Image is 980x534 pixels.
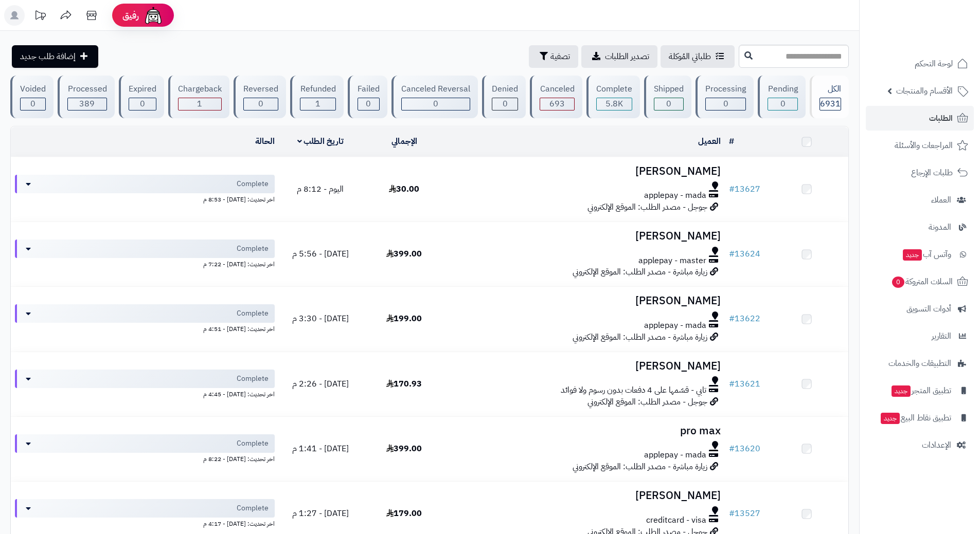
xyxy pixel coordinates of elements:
img: logo-2.png [910,23,970,44]
a: Shipped 0 [642,76,693,118]
a: تطبيق نقاط البيعجديد [866,406,974,430]
span: # [729,248,735,260]
div: Expired [129,83,156,95]
span: طلبات الإرجاع [911,165,953,180]
span: 199.00 [386,312,422,325]
span: تطبيق المتجر [890,383,951,398]
a: #13624 [729,248,760,260]
div: Pending [768,83,797,95]
span: Complete [237,179,269,189]
span: الإعدادات [922,438,951,452]
div: 0 [402,98,470,110]
div: اخر تحديث: [DATE] - 4:51 م [15,323,275,334]
span: # [729,312,735,325]
span: اليوم - 8:12 م [297,183,344,195]
div: 5847 [597,98,632,110]
div: Refunded [300,83,335,95]
span: الطلبات [929,111,953,125]
a: Complete 5.8K [584,76,642,118]
span: Complete [237,244,269,254]
h3: [PERSON_NAME] [450,360,721,372]
span: أدوات التسويق [906,302,951,316]
div: Processed [67,83,106,95]
span: [DATE] - 5:56 م [292,248,349,260]
span: المدونة [929,220,951,234]
div: 0 [358,98,379,110]
a: السلات المتروكة0 [866,269,974,294]
a: #13527 [729,507,760,520]
a: المدونة [866,215,974,240]
span: المراجعات والأسئلة [895,138,953,153]
a: العميل [698,135,721,148]
span: applepay - mada [644,449,706,461]
span: [DATE] - 1:41 م [292,443,349,455]
div: 0 [706,98,745,110]
a: إضافة طلب جديد [12,45,98,68]
span: تصدير الطلبات [605,50,649,63]
span: applepay - mada [644,320,706,332]
span: applepay - master [638,255,706,267]
h3: [PERSON_NAME] [450,230,721,242]
a: #13620 [729,443,760,455]
span: 1 [197,98,202,110]
span: لوحة التحكم [915,57,953,71]
span: جوجل - مصدر الطلب: الموقع الإلكتروني [587,396,707,408]
span: وآتس آب [902,247,951,262]
div: Shipped [654,83,684,95]
a: وآتس آبجديد [866,242,974,267]
a: Processed 389 [56,76,116,118]
span: 0 [258,98,263,110]
span: السلات المتروكة [891,274,953,289]
div: 389 [68,98,106,110]
a: تطبيق المتجرجديد [866,378,974,403]
div: 0 [768,98,797,110]
a: Canceled 693 [528,76,584,118]
div: Voided [20,83,46,95]
span: جوجل - مصدر الطلب: الموقع الإلكتروني [587,201,707,213]
a: Denied 0 [480,76,528,118]
span: إضافة طلب جديد [20,50,76,63]
div: Failed [358,83,380,95]
span: 0 [723,98,728,110]
div: 0 [21,98,45,110]
div: 0 [492,98,518,110]
a: #13622 [729,312,760,325]
span: تصفية [550,50,570,63]
div: 0 [654,98,683,110]
span: زيارة مباشرة - مصدر الطلب: الموقع الإلكتروني [573,266,707,278]
span: تابي - قسّمها على 4 دفعات بدون رسوم ولا فوائد [561,384,706,396]
div: اخر تحديث: [DATE] - 8:22 م [15,453,275,464]
div: الكل [819,83,841,95]
h3: [PERSON_NAME] [450,165,721,177]
a: #13627 [729,183,760,195]
span: 5.8K [605,98,623,110]
span: 0 [140,98,145,110]
span: # [729,183,735,195]
a: Canceled Reversal 0 [389,76,480,118]
a: Pending 0 [756,76,807,118]
span: # [729,378,735,390]
span: رفيق [122,9,139,22]
span: # [729,507,735,520]
div: اخر تحديث: [DATE] - 7:22 م [15,258,275,269]
a: أدوات التسويق [866,297,974,321]
div: Chargeback [178,83,222,95]
span: 399.00 [386,443,422,455]
a: تاريخ الطلب [297,135,344,148]
div: اخر تحديث: [DATE] - 4:17 م [15,518,275,528]
a: Failed 0 [346,76,389,118]
a: لوحة التحكم [866,51,974,76]
span: # [729,443,735,455]
span: 170.93 [386,378,422,390]
span: applepay - mada [644,190,706,201]
span: 0 [780,98,786,110]
span: Complete [237,503,269,513]
span: جديد [892,385,911,397]
div: Canceled [540,83,574,95]
span: Complete [237,308,269,319]
a: تحديثات المنصة [27,5,53,28]
span: Complete [237,374,269,384]
span: 0 [433,98,438,110]
a: Processing 0 [693,76,756,118]
span: التقارير [932,329,951,343]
